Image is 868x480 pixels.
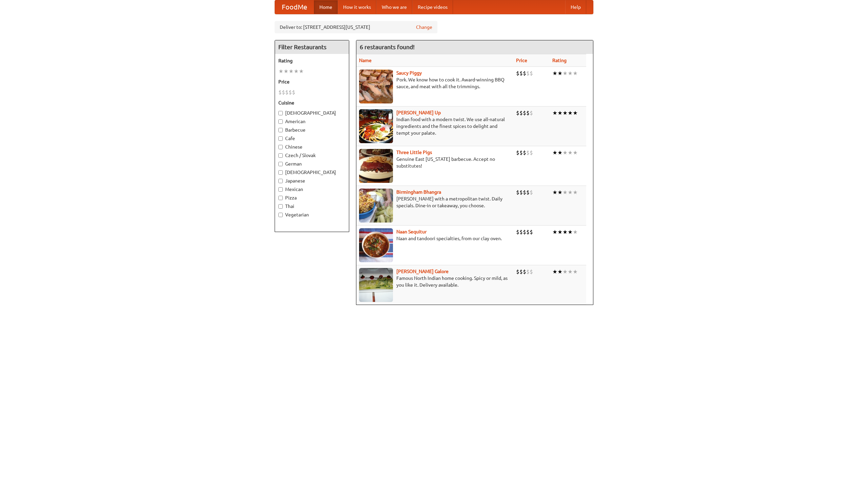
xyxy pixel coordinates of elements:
[516,189,519,196] li: $
[563,268,568,275] li: ★
[396,150,432,155] a: Three Little Pigs
[278,152,346,159] label: Czech / Slovak
[359,149,393,183] img: littlepigs.jpg
[278,203,346,210] label: Thai
[396,189,441,195] a: Birmingham Bhangra
[359,76,511,90] p: Pork. We know how to cook it. Award-winning BBQ sauce, and meat with all the trimmings.
[568,149,573,156] li: ★
[516,109,519,117] li: $
[557,189,563,196] li: ★
[557,268,563,275] li: ★
[573,268,578,275] li: ★
[278,135,346,142] label: Cafe
[573,189,578,196] li: ★
[278,136,283,141] input: Cafe
[568,109,573,117] li: ★
[360,44,415,50] ng-pluralize: 6 restaurants found!
[278,196,283,200] input: Pizza
[314,0,338,14] a: Home
[359,268,393,302] img: currygalore.jpg
[278,110,346,116] label: [DEMOGRAPHIC_DATA]
[557,70,563,77] li: ★
[289,89,292,96] li: $
[338,0,376,14] a: How it works
[278,213,283,217] input: Vegetarian
[530,149,533,156] li: $
[278,128,283,132] input: Barbecue
[416,24,432,31] a: Change
[563,189,568,196] li: ★
[278,170,283,175] input: [DEMOGRAPHIC_DATA]
[552,149,557,156] li: ★
[278,204,283,209] input: Thai
[278,177,346,184] label: Japanese
[519,149,523,156] li: $
[278,169,346,176] label: [DEMOGRAPHIC_DATA]
[289,68,294,75] li: ★
[275,21,437,33] div: Deliver to: [STREET_ADDRESS][US_STATE]
[278,160,346,167] label: German
[530,70,533,77] li: $
[359,189,393,223] img: bhangra.jpg
[568,70,573,77] li: ★
[359,156,511,169] p: Genuine East [US_STATE] barbecue. Accept no substitutes!
[568,189,573,196] li: ★
[519,70,523,77] li: $
[282,89,285,96] li: $
[278,211,346,218] label: Vegetarian
[278,194,346,201] label: Pizza
[526,70,530,77] li: $
[573,149,578,156] li: ★
[573,228,578,236] li: ★
[278,186,346,193] label: Mexican
[568,268,573,275] li: ★
[563,149,568,156] li: ★
[523,228,526,236] li: $
[278,111,283,115] input: [DEMOGRAPHIC_DATA]
[396,269,449,274] a: [PERSON_NAME] Galore
[523,149,526,156] li: $
[278,68,283,75] li: ★
[278,187,283,192] input: Mexican
[359,195,511,209] p: [PERSON_NAME] with a metropolitan twist. Daily specials. Dine-in or takeaway, you choose.
[573,70,578,77] li: ★
[516,58,527,63] a: Price
[359,228,393,262] img: naansequitur.jpg
[552,228,557,236] li: ★
[523,268,526,275] li: $
[278,143,346,150] label: Chinese
[530,109,533,117] li: $
[526,149,530,156] li: $
[359,116,511,136] p: Indian food with a modern twist. We use all-natural ingredients and the finest spices to delight ...
[278,78,346,85] h5: Price
[359,58,372,63] a: Name
[359,109,393,143] img: curryup.jpg
[523,109,526,117] li: $
[557,228,563,236] li: ★
[552,268,557,275] li: ★
[519,268,523,275] li: $
[516,268,519,275] li: $
[396,70,422,76] a: Saucy Piggy
[519,189,523,196] li: $
[278,118,346,125] label: American
[278,127,346,133] label: Barbecue
[526,189,530,196] li: $
[278,99,346,106] h5: Cuisine
[519,109,523,117] li: $
[396,110,441,115] a: [PERSON_NAME] Up
[563,228,568,236] li: ★
[523,189,526,196] li: $
[516,149,519,156] li: $
[526,109,530,117] li: $
[526,228,530,236] li: $
[396,229,427,234] a: Naan Sequitur
[292,89,295,96] li: $
[523,70,526,77] li: $
[275,0,314,14] a: FoodMe
[278,119,283,124] input: American
[285,89,289,96] li: $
